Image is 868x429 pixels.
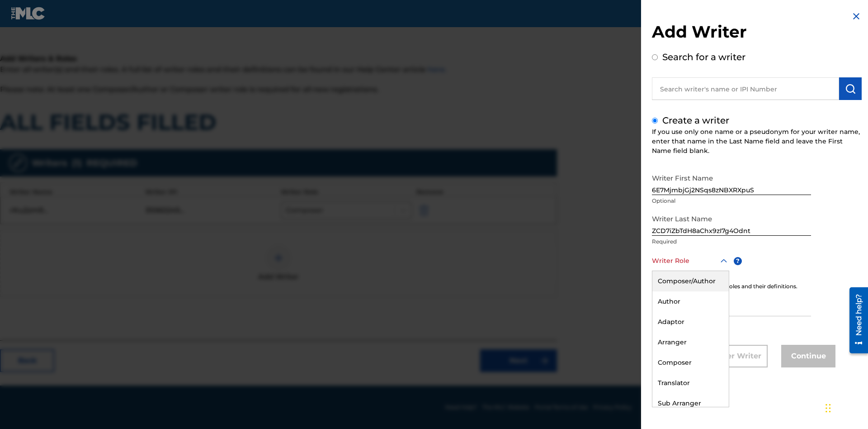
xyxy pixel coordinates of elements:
label: Search for a writer [662,52,745,62]
p: Optional [652,197,811,205]
div: Sub Arranger [652,393,729,414]
div: Adaptor [652,312,729,332]
img: MLC Logo [11,7,46,20]
label: Create a writer [662,115,729,126]
div: If you use only one name or a pseudonym for your writer name, enter that name in the Last Name fi... [652,127,862,156]
div: Arranger [652,332,729,353]
h2: Add Writer [652,22,862,45]
div: Click for a list of writer roles and their definitions. [652,282,862,291]
span: ? [734,257,742,265]
input: Search writer's name or IPI Number [652,77,839,100]
div: Author [652,291,729,312]
p: Required [652,238,811,246]
p: Optional [652,318,811,326]
img: Search Works [845,83,856,94]
div: Drag [826,395,831,422]
div: Composer [652,353,729,373]
iframe: Chat Widget [823,386,868,429]
iframe: Resource Center [843,284,868,358]
div: Composer/Author [652,271,729,291]
div: Translator [652,373,729,393]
